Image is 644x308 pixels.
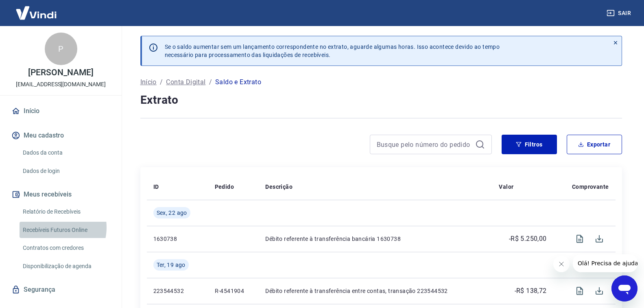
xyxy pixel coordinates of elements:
[20,258,112,275] a: Disponibilização de agenda
[153,287,202,295] p: 223544532
[5,6,68,12] span: Olá! Precisa de ajuda?
[215,183,234,191] p: Pedido
[567,135,622,154] button: Exportar
[265,287,486,295] p: Débito referente à transferência entre contas, transação 223544532
[20,240,112,256] a: Contratos com credores
[28,68,93,77] p: [PERSON_NAME]
[377,138,472,151] input: Busque pelo número do pedido
[10,186,112,203] button: Meus recebíveis
[265,235,486,243] p: Débito referente à transferência bancária 1630738
[499,183,513,191] p: Valor
[140,92,622,108] h4: Extrato
[502,135,557,154] button: Filtros
[165,43,500,59] p: Se o saldo aumentar sem um lançamento correspondente no extrato, aguarde algumas horas. Isso acon...
[45,33,77,65] div: P
[153,183,159,191] p: ID
[570,229,589,249] span: Visualizar
[553,256,570,272] iframe: Fechar mensagem
[215,77,261,87] p: Saldo e Extrato
[605,6,634,21] button: Sair
[16,80,106,89] p: [EMAIL_ADDRESS][DOMAIN_NAME]
[160,77,163,87] p: /
[611,275,637,301] iframe: Botão para abrir a janela de mensagens
[157,209,187,217] span: Sex, 22 ago
[20,222,112,238] a: Recebíveis Futuros Online
[509,234,547,244] p: -R$ 5.250,00
[20,203,112,220] a: Relatório de Recebíveis
[10,127,112,144] button: Meu cadastro
[215,287,253,295] p: R-4541904
[589,281,609,301] span: Download
[265,183,293,191] p: Descrição
[515,286,547,296] p: -R$ 138,72
[589,229,609,249] span: Download
[140,77,157,87] a: Início
[10,102,112,120] a: Início
[573,254,637,272] iframe: Mensagem da empresa
[10,281,112,299] a: Segurança
[166,77,205,87] a: Conta Digital
[153,235,202,243] p: 1630738
[20,163,112,179] a: Dados de login
[209,77,212,87] p: /
[157,261,186,269] span: Ter, 19 ago
[570,281,589,301] span: Visualizar
[10,0,63,25] img: Vindi
[20,144,112,161] a: Dados da conta
[572,183,609,191] p: Comprovante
